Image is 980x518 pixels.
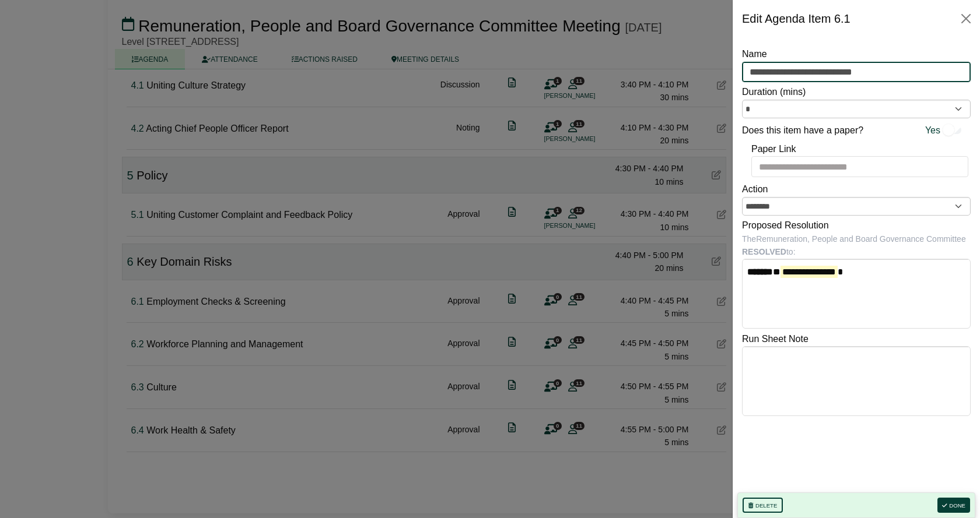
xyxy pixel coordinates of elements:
[742,84,806,100] label: Duration (mins)
[742,247,786,256] b: RESOLVED
[742,123,863,138] label: Does this item have a paper?
[742,9,850,28] div: Edit Agenda Item 6.1
[742,332,808,347] label: Run Sheet Note
[925,123,940,138] span: Yes
[957,9,975,28] button: Close
[751,142,796,157] label: Paper Link
[743,498,783,513] button: Delete
[937,498,970,513] button: Done
[742,182,768,197] label: Action
[742,218,829,233] label: Proposed Resolution
[742,232,971,259] div: The Remuneration, People and Board Governance Committee to:
[742,47,767,62] label: Name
